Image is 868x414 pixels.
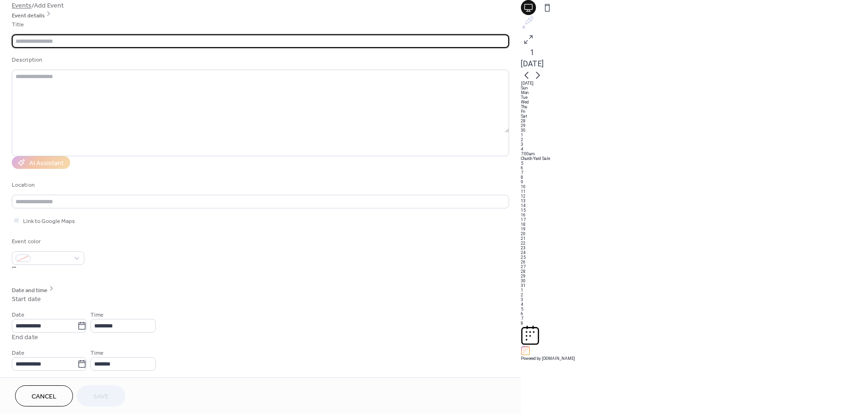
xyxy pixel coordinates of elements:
[521,156,868,161] div: Church Yard Sale
[521,137,868,142] div: 2
[90,310,104,320] span: Time
[521,133,868,137] div: 1
[521,166,868,170] div: 6
[15,385,73,406] button: Cancel
[521,100,868,104] div: Wed
[521,194,868,199] div: 12
[521,283,868,288] div: 31
[521,302,868,307] div: 4
[12,20,507,30] div: Title
[521,123,868,128] div: 29
[521,213,868,217] div: 16
[521,104,868,109] div: Thu
[521,128,868,133] div: 30
[521,288,868,293] div: 1
[521,142,868,147] div: 3
[521,119,868,123] div: 28
[521,264,868,269] div: 27
[521,161,868,166] div: 5
[90,348,104,358] span: Time
[521,180,868,184] div: 9
[521,250,868,255] div: 24
[521,316,868,321] div: 7
[518,45,547,72] button: 1[DATE]
[542,356,575,361] a: [DOMAIN_NAME]
[521,222,868,227] div: 18
[32,392,57,402] span: Cancel
[521,321,868,326] div: 8
[12,55,507,65] div: Description
[521,184,868,189] div: 10
[12,286,48,295] span: Date and time
[521,246,868,250] div: 23
[521,227,868,231] div: 19
[521,175,868,180] div: 8
[521,151,868,161] div: Church Yard Sale
[521,241,868,246] div: 22
[12,265,509,270] div: •••
[521,81,868,86] div: [DATE]
[521,293,868,297] div: 2
[521,199,868,203] div: 13
[521,217,868,222] div: 17
[521,231,868,236] div: 20
[521,236,868,241] div: 21
[521,90,868,95] div: Mon
[521,274,868,279] div: 29
[12,180,507,190] div: Location
[521,279,868,283] div: 30
[521,114,868,119] div: Sat
[12,11,45,21] span: Event details
[12,348,24,358] span: Date
[521,109,868,114] div: Fri
[521,260,868,264] div: 26
[521,307,868,311] div: 5
[12,295,41,304] div: Start date
[521,95,868,100] div: Tue
[521,203,868,208] div: 14
[521,255,868,260] div: 25
[23,216,75,226] span: Link to Google Maps
[521,170,868,175] div: 7
[12,237,82,247] div: Event color
[521,208,868,213] div: 15
[521,86,868,90] div: Sun
[521,356,868,361] div: Powered by
[12,333,38,342] div: End date
[521,151,535,156] span: 7:00am
[521,189,868,194] div: 11
[521,269,868,274] div: 28
[521,147,868,151] div: 4
[521,297,868,302] div: 3
[12,310,24,320] span: Date
[521,311,868,316] div: 6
